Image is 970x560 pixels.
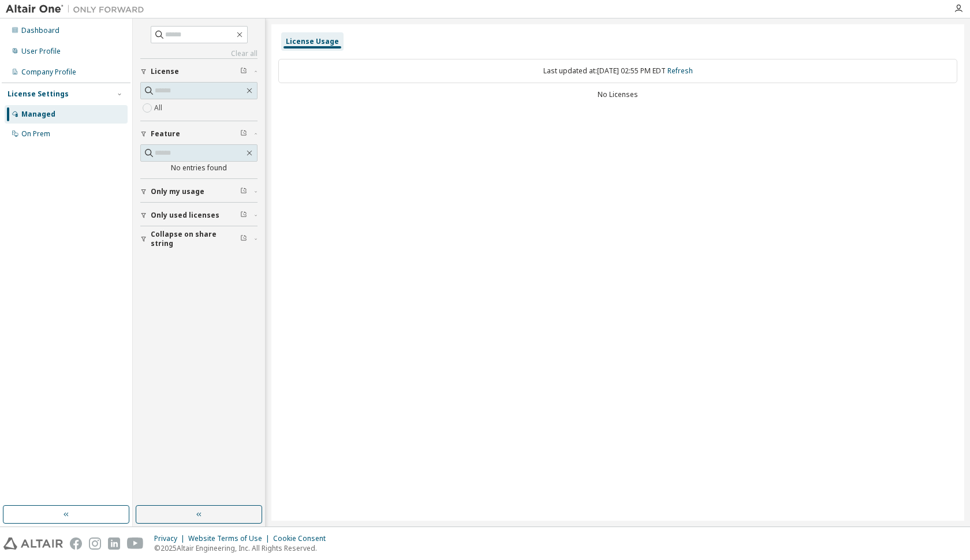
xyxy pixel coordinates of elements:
[240,67,247,76] span: Clear filter
[278,59,957,83] div: Last updated at: [DATE] 02:55 PM EDT
[151,67,179,76] span: License
[3,537,63,550] img: altair_logo.svg
[278,90,957,99] div: No Licenses
[273,534,333,543] div: Cookie Consent
[154,534,188,543] div: Privacy
[240,129,247,139] span: Clear filter
[21,26,59,35] div: Dashboard
[667,66,693,76] a: Refresh
[240,234,247,244] span: Clear filter
[21,129,50,139] div: On Prem
[154,543,333,553] p: © 2025 Altair Engineering, Inc. All Rights Reserved.
[108,537,120,550] img: linkedin.svg
[89,537,101,550] img: instagram.svg
[151,187,204,196] span: Only my usage
[8,89,69,99] div: License Settings
[140,163,258,173] div: No entries found
[188,534,273,543] div: Website Terms of Use
[21,68,76,77] div: Company Profile
[140,49,258,58] a: Clear all
[140,226,258,252] button: Collapse on share string
[140,179,258,204] button: Only my usage
[140,203,258,228] button: Only used licenses
[21,47,61,56] div: User Profile
[70,537,82,550] img: facebook.svg
[154,101,165,115] label: All
[151,129,180,139] span: Feature
[127,537,144,550] img: youtube.svg
[6,3,150,15] img: Altair One
[151,230,240,248] span: Collapse on share string
[240,187,247,196] span: Clear filter
[240,211,247,220] span: Clear filter
[140,121,258,147] button: Feature
[151,211,219,220] span: Only used licenses
[140,59,258,84] button: License
[286,37,339,46] div: License Usage
[21,110,55,119] div: Managed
